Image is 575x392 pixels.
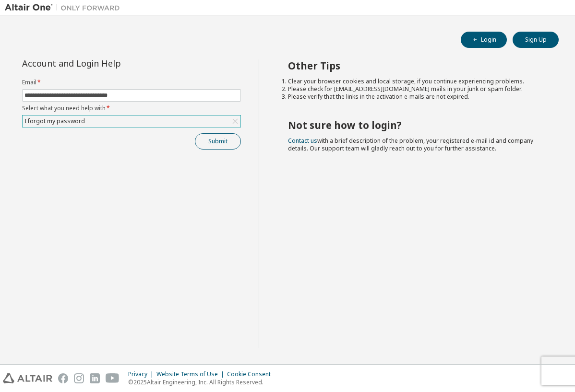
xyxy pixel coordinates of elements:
[288,85,542,93] li: Please check for [EMAIL_ADDRESS][DOMAIN_NAME] mails in your junk or spam folder.
[128,370,156,378] div: Privacy
[128,378,276,386] p: © 2025 Altair Engineering, Inc. All Rights Reserved.
[58,373,68,383] img: facebook.svg
[90,373,100,383] img: linkedin.svg
[5,3,125,12] img: Altair One
[23,115,240,127] div: I forgot my password
[288,93,542,101] li: Please verify that the links in the activation e-mails are not expired.
[74,373,84,383] img: instagram.svg
[3,373,52,383] img: altair_logo.svg
[461,32,507,48] button: Login
[288,137,317,145] a: Contact us
[227,370,276,378] div: Cookie Consent
[22,59,197,67] div: Account and Login Help
[513,32,559,48] button: Sign Up
[156,370,227,378] div: Website Terms of Use
[288,119,542,131] h2: Not sure how to login?
[22,104,241,112] label: Select what you need help with
[288,59,542,72] h2: Other Tips
[22,79,241,86] label: Email
[195,133,241,150] button: Submit
[23,116,86,127] div: I forgot my password
[106,373,120,383] img: youtube.svg
[288,137,533,152] span: with a brief description of the problem, your registered e-mail id and company details. Our suppo...
[288,78,542,85] li: Clear your browser cookies and local storage, if you continue experiencing problems.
